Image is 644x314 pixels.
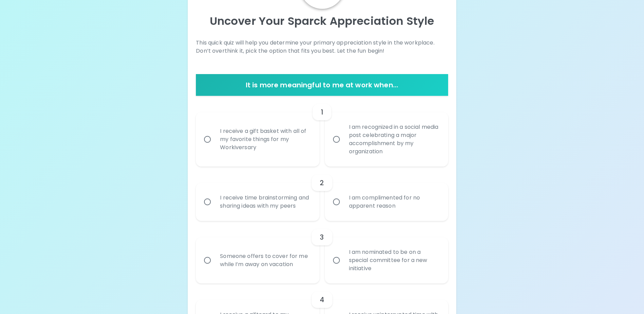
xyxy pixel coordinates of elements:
p: Uncover Your Sparck Appreciation Style [196,14,448,28]
div: I receive time brainstorming and sharing ideas with my peers [215,186,315,218]
div: Someone offers to cover for me while I’m away on vacation [215,244,315,277]
div: I am nominated to be on a special committee for a new initiative [344,240,444,281]
p: This quick quiz will help you determine your primary appreciation style in the workplace. Don’t o... [196,39,448,55]
div: choice-group-check [196,96,448,167]
h6: 2 [320,177,324,188]
h6: It is more meaningful to me at work when... [199,80,445,90]
div: I am complimented for no apparent reason [344,186,444,218]
h6: 3 [320,232,324,243]
div: I receive a gift basket with all of my favorite things for my Workiversary [215,119,315,160]
div: choice-group-check [196,167,448,221]
div: I am recognized in a social media post celebrating a major accomplishment by my organization [344,115,444,164]
div: choice-group-check [196,221,448,283]
h6: 4 [320,294,324,305]
h6: 1 [321,107,323,118]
